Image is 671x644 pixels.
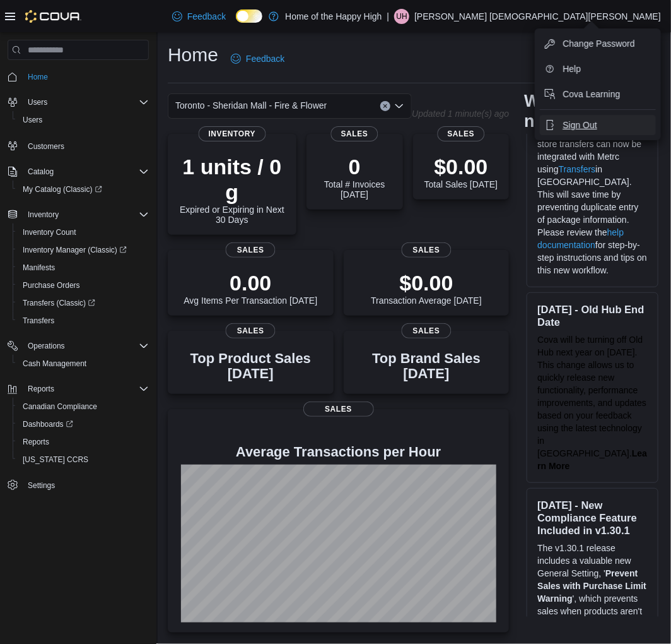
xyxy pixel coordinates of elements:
[18,313,59,328] a: Transfers
[23,338,70,354] button: Operations
[13,277,154,294] button: Purchase Orders
[18,356,149,371] span: Cash Management
[13,433,154,451] button: Reports
[424,154,498,179] p: $0.00
[184,270,317,306] div: Avg Items Per Transaction [DATE]
[23,184,102,194] span: My Catalog (Classic)
[18,112,47,128] a: Users
[414,9,661,24] p: [PERSON_NAME] [DEMOGRAPHIC_DATA][PERSON_NAME]
[563,119,597,131] span: Sign Out
[23,95,52,110] button: Users
[184,270,317,295] p: 0.00
[18,295,149,311] span: Transfers (Classic)
[18,182,107,197] a: My Catalog (Classic)
[3,93,154,111] button: Users
[18,260,60,275] a: Manifests
[354,351,499,381] h3: Top Brand Sales [DATE]
[563,88,620,100] span: Cova Learning
[28,72,48,82] span: Home
[317,154,393,200] div: Total # Invoices [DATE]
[537,568,646,604] strong: Prevent Sales with Purchase Limit Warning
[537,125,648,277] p: Starting [DATE], store-to-store transfers can now be integrated with Metrc using in [GEOGRAPHIC_D...
[303,402,374,417] span: Sales
[23,478,60,493] a: Settings
[18,356,91,371] a: Cash Management
[559,164,596,174] a: Transfers
[178,154,286,225] div: Expired or Expiring in Next 30 Days
[23,455,88,465] span: [US_STATE] CCRS
[178,351,324,381] h3: Top Product Sales [DATE]
[23,245,127,255] span: Inventory Manager (Classic)
[23,69,53,85] a: Home
[23,263,55,273] span: Manifests
[226,242,276,258] span: Sales
[13,398,154,415] button: Canadian Compliance
[3,476,154,494] button: Settings
[13,241,154,259] a: Inventory Manager (Classic)
[18,434,54,450] a: Reports
[178,154,286,205] p: 1 units / 0 g
[317,154,393,179] p: 0
[3,380,154,398] button: Reports
[226,46,289,71] a: Feedback
[3,337,154,355] button: Operations
[23,298,95,308] span: Transfers (Classic)
[18,182,149,197] span: My Catalog (Classic)
[28,480,55,491] span: Settings
[285,9,382,24] p: Home of the Happy High
[402,323,452,338] span: Sales
[199,126,266,141] span: Inventory
[3,163,154,181] button: Catalog
[13,294,154,312] a: Transfers (Classic)
[23,95,149,110] span: Users
[23,381,149,397] span: Reports
[18,434,149,450] span: Reports
[13,224,154,241] button: Inventory Count
[18,260,149,275] span: Manifests
[18,295,100,311] a: Transfers (Classic)
[3,136,154,155] button: Customers
[8,63,149,527] nav: Complex example
[371,270,482,295] p: $0.00
[236,9,262,23] input: Dark Mode
[3,68,154,86] button: Home
[540,84,656,104] button: Cova Learning
[187,10,226,23] span: Feedback
[175,98,327,113] span: Toronto - Sheridan Mall - Fire & Flower
[23,69,149,85] span: Home
[28,341,65,351] span: Operations
[246,52,284,65] span: Feedback
[540,33,656,54] button: Change Password
[537,303,648,328] h3: [DATE] - Old Hub End Date
[23,402,97,412] span: Canadian Compliance
[178,444,499,460] h4: Average Transactions per Hour
[28,141,64,152] span: Customers
[563,37,634,50] span: Change Password
[394,101,404,111] button: Open list of options
[23,477,149,493] span: Settings
[18,278,85,293] a: Purchase Orders
[23,164,59,179] button: Catalog
[23,164,149,179] span: Catalog
[28,167,54,177] span: Catalog
[394,9,409,24] div: Umme Hani Huzefa Bagdadi
[18,417,78,432] a: Dashboards
[438,126,485,141] span: Sales
[23,338,149,354] span: Operations
[13,415,154,433] a: Dashboards
[23,359,86,369] span: Cash Management
[23,115,42,125] span: Users
[28,210,59,220] span: Inventory
[387,9,390,24] p: |
[563,63,581,75] span: Help
[23,227,76,237] span: Inventory Count
[23,381,59,397] button: Reports
[18,112,149,128] span: Users
[28,97,47,107] span: Users
[18,225,149,240] span: Inventory Count
[331,126,378,141] span: Sales
[371,270,482,306] div: Transaction Average [DATE]
[23,207,64,222] button: Inventory
[13,312,154,330] button: Transfers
